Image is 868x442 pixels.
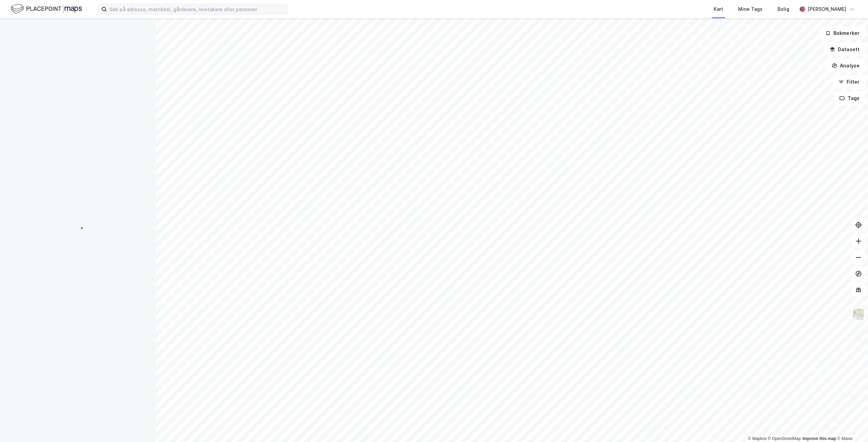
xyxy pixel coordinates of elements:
[834,409,868,442] div: Kontrollprogram for chat
[714,5,723,13] div: Kart
[808,5,846,13] div: [PERSON_NAME]
[777,5,789,13] div: Bolig
[803,436,836,441] a: Improve this map
[852,308,865,321] img: Z
[73,221,83,232] img: spinner.a6d8c91a73a9ac5275cf975e30b51cfb.svg
[833,75,865,89] button: Filter
[834,91,865,105] button: Tags
[107,4,288,14] input: Søk på adresse, matrikkel, gårdeiere, leietakere eller personer
[768,436,801,441] a: OpenStreetMap
[738,5,763,13] div: Mine Tags
[834,409,868,442] iframe: Chat Widget
[820,26,865,40] button: Bokmerker
[826,59,865,72] button: Analyse
[11,3,82,15] img: logo.f888ab2527a4732fd821a326f86c7f29.svg
[824,43,865,56] button: Datasett
[748,436,767,441] a: Mapbox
